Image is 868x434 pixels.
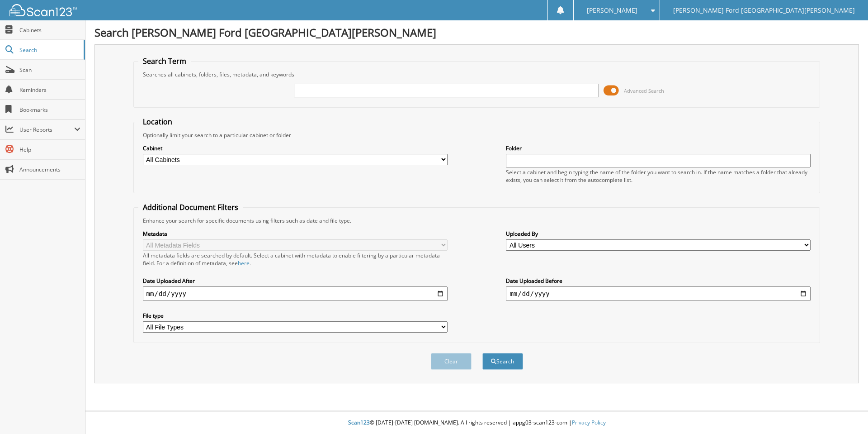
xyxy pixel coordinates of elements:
a: here [238,259,250,267]
div: Searches all cabinets, folders, files, metadata, and keywords [138,71,816,78]
h1: Search [PERSON_NAME] Ford [GEOGRAPHIC_DATA][PERSON_NAME] [94,25,859,40]
img: scan123-logo-white.svg [9,4,77,16]
div: Optionally limit your search to a particular cabinet or folder [138,131,816,139]
input: start [143,286,448,301]
span: Cabinets [19,26,80,34]
label: File type [143,312,448,320]
span: Scan [19,66,80,74]
label: Cabinet [143,144,448,152]
span: [PERSON_NAME] [587,8,637,13]
span: Reminders [19,86,80,94]
div: Enhance your search for specific documents using filters such as date and file type. [138,217,816,224]
span: [PERSON_NAME] Ford [GEOGRAPHIC_DATA][PERSON_NAME] [673,8,855,13]
span: Scan123 [348,419,370,426]
div: All metadata fields are searched by default. Select a cabinet with metadata to enable filtering b... [143,252,448,267]
a: Privacy Policy [572,419,606,426]
div: © [DATE]-[DATE] [DOMAIN_NAME]. All rights reserved | appg03-scan123-com | [85,412,868,434]
label: Folder [506,144,811,152]
button: Clear [431,353,472,370]
label: Metadata [143,230,448,238]
span: User Reports [19,126,74,134]
input: end [506,286,811,301]
legend: Search Term [138,56,191,66]
legend: Additional Document Filters [138,202,243,212]
legend: Location [138,117,177,127]
span: Bookmarks [19,106,80,114]
label: Date Uploaded After [143,277,448,285]
label: Uploaded By [506,230,811,238]
label: Date Uploaded Before [506,277,811,285]
span: Search [19,46,79,54]
button: Search [482,353,523,370]
span: Help [19,146,80,153]
div: Select a cabinet and begin typing the name of the folder you want to search in. If the name match... [506,168,811,184]
span: Announcements [19,166,80,173]
span: Advanced Search [624,87,664,94]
